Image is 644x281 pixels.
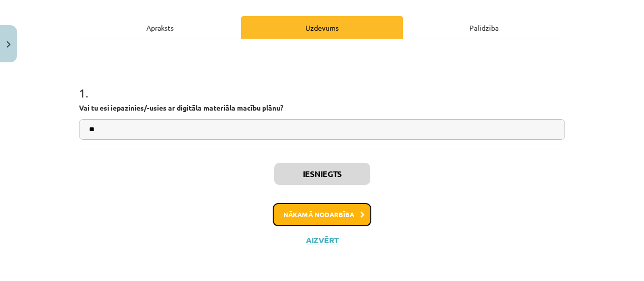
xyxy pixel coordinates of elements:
[403,16,565,39] div: Palīdzība
[241,16,403,39] div: Uzdevums
[7,41,11,48] img: icon-close-lesson-0947bae3869378f0d4975bcd49f059093ad1ed9edebbc8119c70593378902aed.svg
[79,103,283,112] strong: Vai tu esi iepazinies/-usies ar digitāla materiāla macību plānu?
[79,68,565,100] h1: 1 .
[274,163,370,185] button: Iesniegts
[303,235,341,245] button: Aizvērt
[79,16,241,39] div: Apraksts
[273,203,371,226] button: Nākamā nodarbība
